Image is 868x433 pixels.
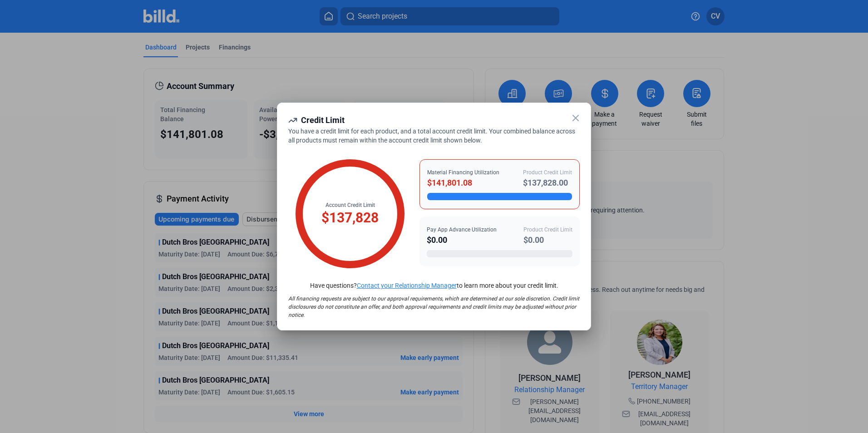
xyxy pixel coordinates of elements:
[301,115,345,125] span: Credit Limit
[321,201,379,209] div: Account Credit Limit
[523,177,572,189] div: $137,828.00
[288,295,579,318] span: All financing requests are subject to our approval requirements, which are determined at our sole...
[523,226,572,234] div: Product Credit Limit
[288,128,575,144] span: You have a credit limit for each product, and a total account credit limit. Your combined balance...
[427,234,497,246] div: $0.00
[427,226,497,234] div: Pay App Advance Utilization
[427,168,499,177] div: Material Financing Utilization
[357,282,457,289] a: Contact your Relationship Manager
[523,234,572,246] div: $0.00
[427,177,499,189] div: $141,801.08
[523,168,572,177] div: Product Credit Limit
[310,282,558,289] span: Have questions? to learn more about your credit limit.
[321,209,379,226] div: $137,828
